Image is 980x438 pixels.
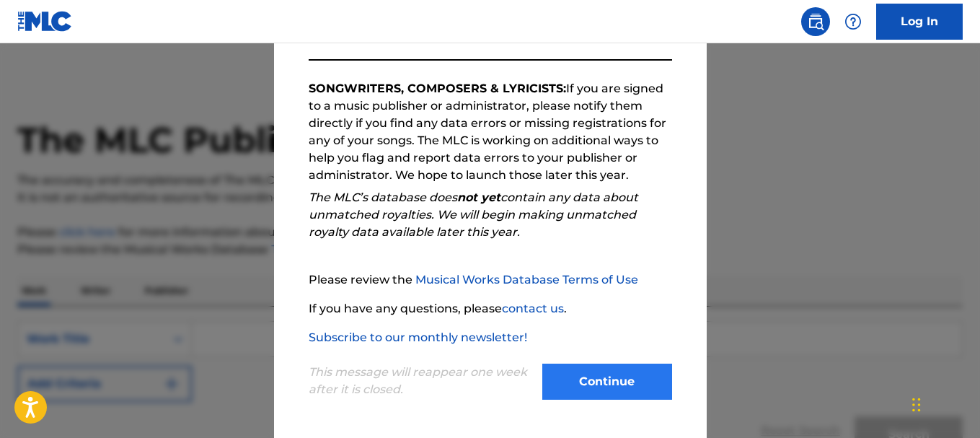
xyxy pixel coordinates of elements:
p: If you are signed to a music publisher or administrator, please notify them directly if you find ... [309,80,672,184]
img: help [844,13,862,30]
button: Continue [542,364,672,400]
p: This message will reappear one week after it is closed. [309,364,534,398]
a: Log In [876,4,963,40]
em: The MLC’s database does contain any data about unmatched royalties. We will begin making unmatche... [309,190,638,239]
p: If you have any questions, please . [309,300,672,317]
a: Musical Works Database Terms of Use [415,273,638,286]
a: contact us [502,302,564,315]
p: Please review the [309,271,672,289]
a: Subscribe to our monthly newsletter! [309,330,527,344]
iframe: Chat Widget [908,369,980,438]
img: search [807,13,824,30]
strong: not yet [457,190,500,204]
a: Public Search [801,7,830,36]
div: Widget de chat [908,369,980,438]
img: MLC Logo [17,11,73,32]
div: Help [839,7,868,36]
strong: SONGWRITERS, COMPOSERS & LYRICISTS: [309,82,566,95]
div: Arrastar [912,383,921,426]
